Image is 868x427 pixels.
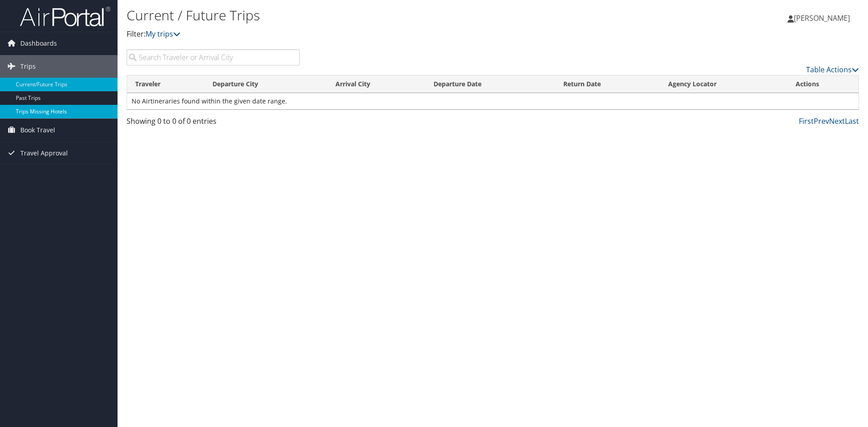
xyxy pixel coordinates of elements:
[127,75,204,93] th: Traveler: activate to sort column ascending
[814,116,829,126] a: Prev
[806,65,859,75] a: Table Actions
[660,75,788,93] th: Agency Locator: activate to sort column ascending
[204,75,327,93] th: Departure City: activate to sort column ascending
[425,75,555,93] th: Departure Date: activate to sort column descending
[794,13,850,23] span: [PERSON_NAME]
[20,55,36,78] span: Trips
[20,119,55,141] span: Book Travel
[127,6,615,25] h1: Current / Future Trips
[20,6,110,27] img: airportal-logo.png
[327,75,425,93] th: Arrival City: activate to sort column ascending
[20,142,68,164] span: Travel Approval
[20,32,57,55] span: Dashboards
[845,116,859,126] a: Last
[829,116,845,126] a: Next
[788,5,859,32] a: [PERSON_NAME]
[127,116,300,131] div: Showing 0 to 0 of 0 entries
[146,29,180,39] a: My trips
[799,116,814,126] a: First
[555,75,660,93] th: Return Date: activate to sort column ascending
[127,93,859,109] td: No Airtineraries found within the given date range.
[127,28,615,40] p: Filter:
[127,49,300,66] input: Search Traveler or Arrival City
[788,75,859,93] th: Actions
